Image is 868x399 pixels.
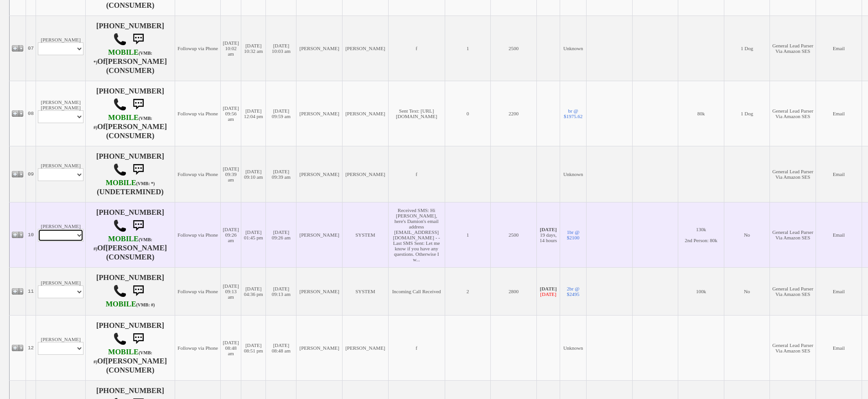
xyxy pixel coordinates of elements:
[724,81,770,146] td: 1 Dog
[540,227,557,232] b: [DATE]
[105,244,167,252] b: [PERSON_NAME]
[770,315,816,380] td: General Lead Parser Via Amazon SES
[36,16,86,81] td: [PERSON_NAME]
[536,202,560,267] td: 19 days, 14 hours
[26,202,36,267] td: 10
[106,300,136,308] font: MOBILE
[129,30,147,48] img: sms.png
[770,16,816,81] td: General Lead Parser Via Amazon SES
[678,267,724,315] td: 100k
[445,267,491,315] td: 2
[770,202,816,267] td: General Lead Parser Via Amazon SES
[296,146,343,202] td: [PERSON_NAME]
[770,267,816,315] td: General Lead Parser Via Amazon SES
[113,284,127,298] img: call.png
[296,267,343,315] td: [PERSON_NAME]
[94,350,152,364] font: (VMB: #)
[113,98,127,111] img: call.png
[113,32,127,46] img: call.png
[816,16,862,81] td: Email
[113,163,127,176] img: call.png
[241,16,266,81] td: [DATE] 10:32 am
[266,16,296,81] td: [DATE] 10:03 am
[343,16,389,81] td: [PERSON_NAME]
[129,282,147,300] img: sms.png
[343,267,389,315] td: SYSTEM
[564,108,582,119] a: br @ $1975.62
[445,202,491,267] td: 1
[129,95,147,114] img: sms.png
[129,161,147,179] img: sms.png
[36,81,86,146] td: [PERSON_NAME] [PERSON_NAME]
[770,81,816,146] td: General Lead Parser Via Amazon SES
[266,202,296,267] td: [DATE] 09:26 am
[113,219,127,233] img: call.png
[94,348,152,365] b: AT&T Wireless
[343,146,389,202] td: [PERSON_NAME]
[296,315,343,380] td: [PERSON_NAME]
[678,81,724,146] td: 80k
[221,315,241,380] td: [DATE] 08:48 am
[266,146,296,202] td: [DATE] 09:39 am
[816,81,862,146] td: Email
[491,202,537,267] td: 2500
[88,22,173,75] h4: [PHONE_NUMBER] Of (CONSUMER)
[36,267,86,315] td: [PERSON_NAME]
[241,315,266,380] td: [DATE] 08:51 pm
[175,81,221,146] td: Followup via Phone
[175,146,221,202] td: Followup via Phone
[241,267,266,315] td: [DATE] 04:36 pm
[108,235,139,243] font: MOBILE
[175,267,221,315] td: Followup via Phone
[343,81,389,146] td: [PERSON_NAME]
[221,81,241,146] td: [DATE] 09:56 am
[113,332,127,346] img: call.png
[108,348,139,356] font: MOBILE
[491,81,537,146] td: 2200
[560,315,587,380] td: Unknown
[129,330,147,348] img: sms.png
[26,81,36,146] td: 08
[266,315,296,380] td: [DATE] 08:48 am
[816,315,862,380] td: Email
[105,123,167,131] b: [PERSON_NAME]
[105,357,167,365] b: [PERSON_NAME]
[445,81,491,146] td: 0
[266,81,296,146] td: [DATE] 09:59 am
[560,146,587,202] td: Unknown
[388,267,445,315] td: Incoming Call Received
[106,179,136,187] font: MOBILE
[567,229,580,240] a: 1br @ $2100
[36,146,86,202] td: [PERSON_NAME]
[88,321,173,374] h4: [PHONE_NUMBER] Of (CONSUMER)
[94,116,152,130] font: (VMB: #)
[94,114,152,131] b: AT&T Wireless
[26,315,36,380] td: 12
[343,315,389,380] td: [PERSON_NAME]
[724,16,770,81] td: 1 Dog
[388,202,445,267] td: Received SMS: Hi [PERSON_NAME], here's Damion's email address [EMAIL_ADDRESS][DOMAIN_NAME] - - La...
[221,16,241,81] td: [DATE] 10:02 am
[241,202,266,267] td: [DATE] 01:45 pm
[221,267,241,315] td: [DATE] 09:13 am
[724,267,770,315] td: No
[816,202,862,267] td: Email
[94,235,152,252] b: AT&T Wireless
[26,267,36,315] td: 11
[106,179,155,187] b: Verizon Wireless
[36,315,86,380] td: [PERSON_NAME]
[567,286,580,297] a: 2br @ $2495
[343,202,389,267] td: SYSTEM
[136,302,155,307] font: (VMB: #)
[540,286,557,291] b: [DATE]
[88,274,173,309] h4: [PHONE_NUMBER]
[296,202,343,267] td: [PERSON_NAME]
[221,202,241,267] td: [DATE] 09:26 am
[88,87,173,140] h4: [PHONE_NUMBER] Of (CONSUMER)
[106,300,155,308] b: AT&T Wireless
[241,146,266,202] td: [DATE] 09:10 am
[175,315,221,380] td: Followup via Phone
[26,146,36,202] td: 09
[678,202,724,267] td: 130k 2nd Person: 80k
[388,16,445,81] td: f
